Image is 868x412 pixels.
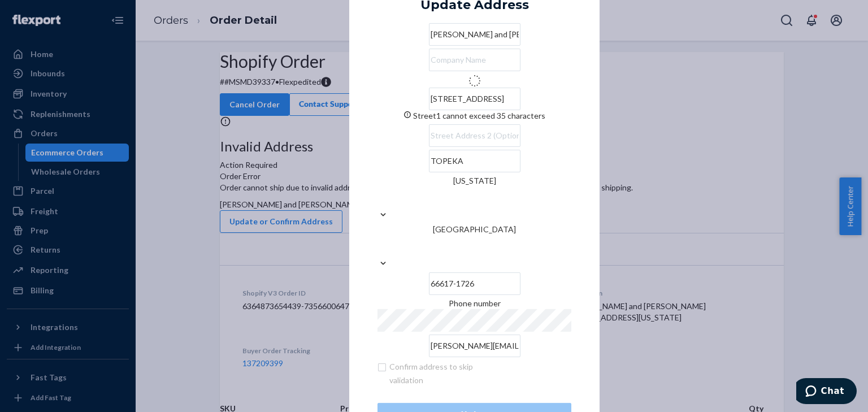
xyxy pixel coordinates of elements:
[429,23,520,46] input: First & Last Name
[377,175,571,187] div: [US_STATE]
[377,224,571,235] div: [GEOGRAPHIC_DATA]
[474,235,475,258] input: [GEOGRAPHIC_DATA]
[429,335,520,357] input: Email (Only Required for International)
[449,298,501,308] span: Phone number
[429,124,520,147] input: Street Address 2 (Optional)
[377,110,571,122] div: Street1 cannot exceed 35 characters
[429,49,520,71] input: Company Name
[796,378,857,406] iframe: Opens a widget where you can chat to one of our agents
[429,88,520,110] input: Street1 cannot exceed 35 characters
[474,187,475,209] input: [US_STATE]
[429,272,520,295] input: ZIP Code
[429,150,520,172] input: City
